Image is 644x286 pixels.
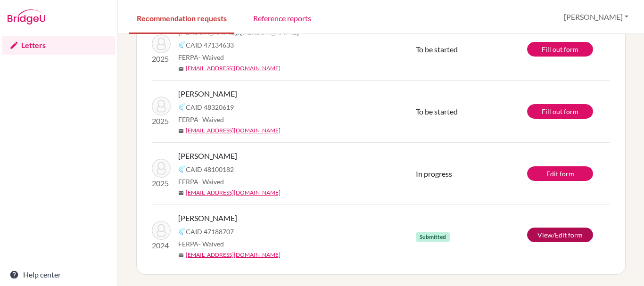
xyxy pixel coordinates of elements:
a: [EMAIL_ADDRESS][DOMAIN_NAME] [186,251,281,259]
span: [PERSON_NAME] [178,88,237,99]
span: [PERSON_NAME] [178,212,237,224]
span: - Waived [198,178,224,186]
img: Khadka, Bibek [152,159,171,178]
img: Common App logo [178,228,186,235]
img: Bastola, Eric [152,221,171,240]
span: FERPA [178,52,224,62]
span: mail [178,253,184,258]
p: 2025 [152,178,171,189]
span: [PERSON_NAME] [178,150,237,162]
a: [EMAIL_ADDRESS][DOMAIN_NAME] [186,188,281,197]
img: Common App logo [178,41,186,49]
img: Common App logo [178,165,186,173]
a: Fill out form [527,104,593,119]
span: FERPA [178,239,224,249]
p: 2025 [152,115,171,127]
span: - Waived [198,53,224,61]
span: - Waived [198,115,224,123]
a: Edit form [527,166,593,181]
a: [EMAIL_ADDRESS][DOMAIN_NAME] [186,126,281,135]
a: Letters [2,36,116,55]
span: mail [178,128,184,134]
span: FERPA [178,177,224,187]
img: Common App logo [178,103,186,111]
img: Pokhrel, Siddhant [152,97,171,115]
span: CAID 47188707 [186,227,234,237]
span: To be started [416,107,458,116]
span: To be started [416,45,458,54]
span: CAID 48320619 [186,102,234,112]
p: 2024 [152,240,171,251]
button: [PERSON_NAME] [560,8,633,26]
span: mail [178,66,184,72]
a: [EMAIL_ADDRESS][DOMAIN_NAME] [186,64,281,73]
span: - Waived [198,240,224,248]
span: Submitted [416,232,450,242]
span: FERPA [178,114,224,124]
span: CAID 47134633 [186,40,234,50]
img: Kumar Yadav, Abhishek [152,34,171,53]
span: CAID 48100182 [186,164,234,174]
a: Reference reports [246,1,319,34]
a: Recommendation requests [129,1,234,34]
img: Bridge-U [8,9,45,25]
a: View/Edit form [527,228,593,242]
span: In progress [416,169,452,178]
a: Fill out form [527,42,593,57]
span: mail [178,190,184,196]
a: Help center [2,265,116,284]
p: 2025 [152,53,171,65]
